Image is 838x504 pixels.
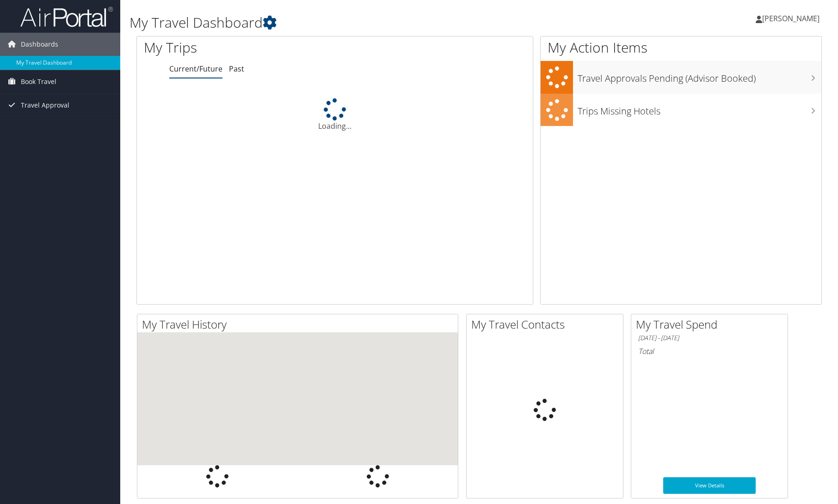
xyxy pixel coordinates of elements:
[471,317,623,332] h2: My Travel Contacts
[578,100,821,118] h3: Trips Missing Hotels
[578,67,821,85] h3: Travel Approvals Pending (Advisor Booked)
[169,64,222,74] a: Current/Future
[129,13,596,32] h1: My Travel Dashboard
[762,13,820,24] span: [PERSON_NAME]
[756,5,829,32] a: [PERSON_NAME]
[541,38,821,57] h1: My Action Items
[21,94,69,117] span: Travel Approval
[663,477,756,494] a: View Details
[636,317,788,332] h2: My Travel Spend
[638,346,781,356] h6: Total
[21,33,58,56] span: Dashboards
[638,334,781,342] h6: [DATE] - [DATE]
[21,70,56,93] span: Book Travel
[142,317,458,332] h2: My Travel History
[541,61,821,94] a: Travel Approvals Pending (Advisor Booked)
[137,98,533,132] div: Loading...
[144,38,361,57] h1: My Trips
[20,6,113,28] img: airportal-logo.png
[541,94,821,126] a: Trips Missing Hotels
[229,64,244,74] a: Past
